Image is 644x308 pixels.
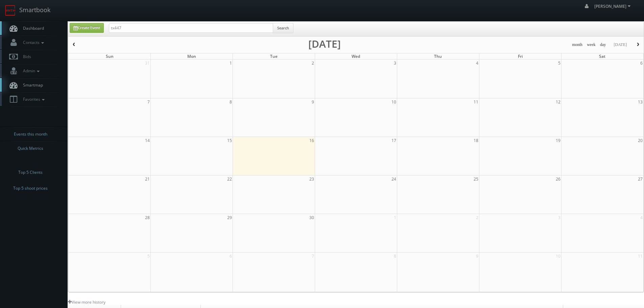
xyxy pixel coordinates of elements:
span: 8 [393,253,397,260]
input: Search for Events [109,23,273,33]
span: 5 [147,253,150,260]
span: 25 [473,175,479,183]
span: 3 [557,214,561,221]
span: 27 [637,175,643,183]
span: 13 [637,98,643,105]
span: Top 5 shoot prices [13,185,48,192]
span: 1 [229,60,233,67]
button: month [570,41,585,49]
span: 1 [393,214,397,221]
span: Dashboard [20,25,44,31]
span: 9 [475,253,479,260]
button: week [585,41,598,49]
span: 10 [555,253,561,260]
span: 12 [555,98,561,105]
span: 11 [473,98,479,105]
span: 6 [229,253,233,260]
span: Tue [270,53,278,59]
span: Bids [20,54,31,60]
span: 24 [391,175,397,183]
span: 4 [475,60,479,67]
img: smartbook-logo.png [5,5,16,16]
span: Fri [518,53,523,59]
span: 14 [144,137,150,144]
span: 26 [555,175,561,183]
span: 10 [391,98,397,105]
button: day [598,41,609,49]
span: 20 [637,137,643,144]
span: 17 [391,137,397,144]
span: [PERSON_NAME] [594,3,633,9]
a: Create Event [70,23,104,33]
span: 5 [557,60,561,67]
span: 21 [144,175,150,183]
span: 28 [144,214,150,221]
span: 16 [309,137,315,144]
span: Top 5 Clients [18,169,43,176]
span: 7 [147,98,150,105]
span: Events this month [14,131,47,138]
span: Thu [434,53,442,59]
span: 19 [555,137,561,144]
span: 2 [311,60,315,67]
span: 23 [309,175,315,183]
span: 18 [473,137,479,144]
span: 22 [226,175,233,183]
span: 31 [144,60,150,67]
span: Mon [187,53,196,59]
span: 6 [640,60,643,67]
button: [DATE] [611,41,629,49]
span: 29 [226,214,233,221]
span: Smartmap [20,82,43,88]
button: Search [273,23,293,33]
span: Favorites [20,96,46,102]
span: Contacts [20,40,46,45]
span: 2 [475,214,479,221]
span: 11 [637,253,643,260]
h2: [DATE] [308,41,341,47]
span: 9 [311,98,315,105]
span: 7 [311,253,315,260]
span: 15 [226,137,233,144]
a: View more history [68,299,105,305]
span: Sun [106,53,114,59]
span: Wed [352,53,360,59]
span: Quick Metrics [18,145,43,152]
span: Sat [599,53,605,59]
span: 30 [309,214,315,221]
span: 4 [640,214,643,221]
span: Admin [20,68,41,74]
span: 3 [393,60,397,67]
span: 8 [229,98,233,105]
